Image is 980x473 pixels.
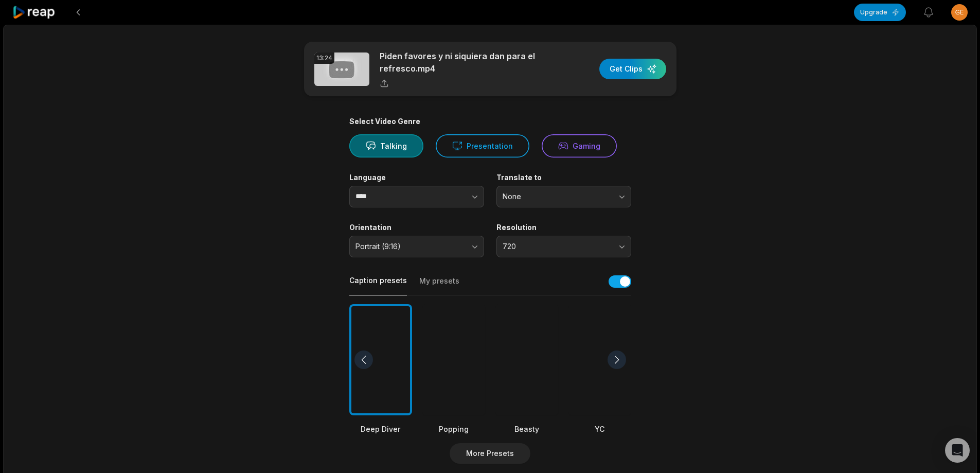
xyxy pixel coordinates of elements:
button: 720 [496,236,631,257]
span: None [503,192,611,201]
button: More Presets [450,443,530,464]
button: None [496,186,631,207]
button: My presets [419,276,459,295]
div: Beasty [495,424,558,434]
label: Orientation [349,223,484,232]
div: 13:24 [314,52,334,64]
div: YC [568,424,631,434]
button: Presentation [436,134,529,157]
div: Deep Diver [349,424,412,434]
button: Portrait (9:16) [349,236,484,257]
div: Open Intercom Messenger [945,438,970,463]
button: Get Clips [599,59,666,79]
p: Piden favores y ni siquiera dan para el refresco.mp4 [380,50,557,75]
label: Resolution [496,223,631,232]
span: Portrait (9:16) [355,242,464,251]
div: Select Video Genre [349,117,631,126]
button: Caption presets [349,275,407,295]
label: Language [349,173,484,182]
button: Upgrade [854,4,906,21]
div: Popping [422,424,485,434]
label: Translate to [496,173,631,182]
button: Gaming [542,134,617,157]
span: 720 [503,242,611,251]
button: Talking [349,134,423,157]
